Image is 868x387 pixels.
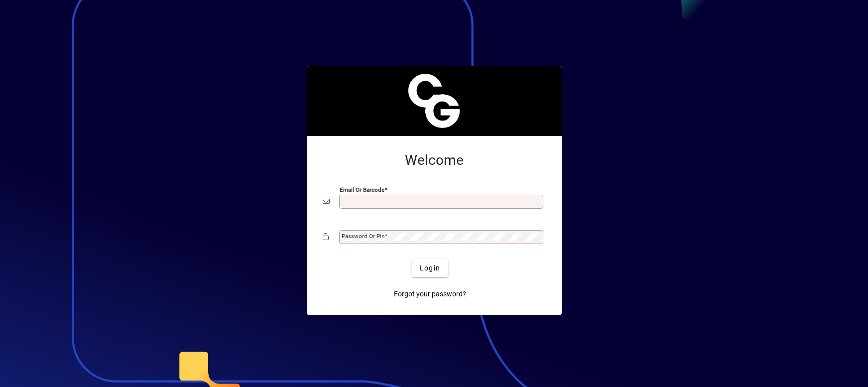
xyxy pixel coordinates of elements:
h2: Welcome [323,152,546,169]
span: Forgot your password? [394,289,466,299]
mat-label: Email or Barcode [340,186,384,193]
a: Forgot your password? [390,285,470,303]
span: Login [420,263,440,273]
mat-label: Password or Pin [342,233,384,240]
button: Login [412,259,448,277]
